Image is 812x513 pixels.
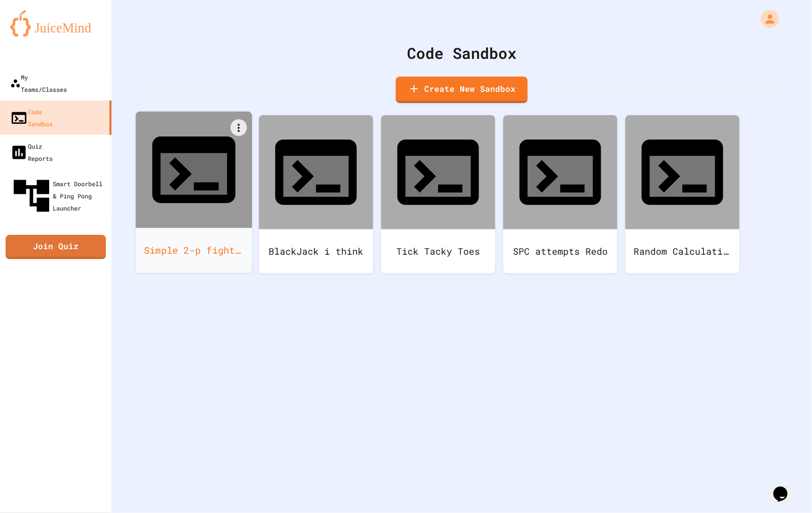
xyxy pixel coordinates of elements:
div: SPC attempts Redo [503,229,617,273]
div: Code Sandbox [137,42,787,64]
a: Tick Tacky Toes [381,115,495,273]
div: My Account [750,7,782,30]
iframe: chat widget [769,472,802,503]
a: Join Quiz [6,235,106,259]
div: Tick Tacky Toes [381,229,495,273]
div: Simple 2-p fighter [136,228,252,273]
a: BlackJack i think [259,115,373,273]
a: Simple 2-p fighter [136,112,252,273]
a: Random Calculations [625,115,740,273]
div: Code Sandbox [10,106,53,130]
div: Random Calculations [625,229,740,273]
div: Quiz Reports [10,140,53,164]
div: My Teams/Classes [10,71,67,95]
a: Create New Sandbox [396,77,528,103]
a: SPC attempts Redo [503,115,617,273]
img: logo-orange.svg [10,10,101,37]
div: Smart Doorbell & Ping Pong Launcher [10,175,107,217]
div: BlackJack i think [259,229,373,273]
